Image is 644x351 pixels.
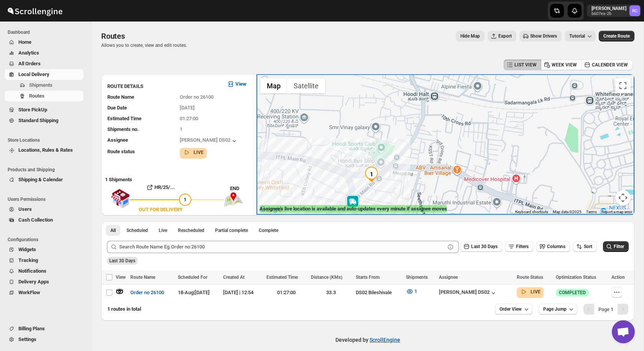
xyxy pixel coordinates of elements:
button: Order no 26100 [126,286,169,299]
span: Page Jump [543,306,567,312]
span: Store PickUp [18,107,47,113]
span: Due Date [107,105,127,111]
span: LIST VIEW [514,62,537,68]
button: Tracking [5,255,84,266]
span: Route Status [517,275,543,280]
button: WEEK VIEW [541,60,582,70]
img: shop.svg [111,184,130,214]
button: Delivery Apps [5,276,84,287]
div: 01:27:00 [266,289,307,296]
button: Cash Collection [5,215,84,225]
a: Open chat [612,320,635,343]
b: 1 Shipments [101,173,132,182]
p: [PERSON_NAME] [591,5,626,12]
button: LIVE [520,288,540,296]
span: CALENDER VIEW [592,62,628,68]
span: Order View [499,306,522,312]
span: Scheduled [127,227,148,233]
span: Optimization Status [556,275,596,280]
button: Widgets [5,244,84,255]
span: Notifications [18,268,46,274]
span: Route status [107,149,135,154]
span: COMPLETED [559,290,586,296]
button: Export [488,31,516,41]
button: [PERSON_NAME] DS02 [180,137,238,145]
button: WorkFlow [5,287,84,298]
span: Create Route [603,33,630,39]
span: 1 [180,126,182,132]
span: View [116,275,126,280]
span: WEEK VIEW [552,62,577,68]
label: Assignee's live location is available and auto-updates every minute if assignee moves [260,205,447,213]
span: Routes [29,93,44,99]
span: Billing Plans [18,326,45,331]
img: Google [258,205,284,215]
span: Standard Shipping [18,118,58,123]
div: 33.3 [311,289,351,296]
span: 1 [414,288,417,294]
button: All Orders [5,58,84,69]
span: Shipments [406,275,428,280]
div: [DATE] | 12:54 [223,289,262,296]
span: Sort [584,244,592,249]
span: Store Locations [8,137,87,143]
button: Locations, Rules & Rates [5,145,84,156]
span: Dashboard [8,29,87,35]
span: Delivery Apps [18,279,49,285]
p: Allows you to create, view and edit routes. [101,42,187,48]
span: Distance (KMs) [311,275,342,280]
span: Configurations [8,237,87,243]
span: Filter [614,244,624,249]
button: HR/25/... [130,181,191,194]
b: View [235,81,246,87]
button: Toggle fullscreen view [615,78,631,93]
button: Tutorial [565,31,596,41]
button: User menu [587,5,641,17]
span: Columns [547,244,565,249]
button: Analytics [5,48,84,58]
button: Create Route [599,31,634,41]
span: Local Delivery [18,71,49,77]
img: ScrollEngine [6,1,64,20]
span: Tutorial [569,33,585,39]
div: OUT FOR DELIVERY [139,206,182,214]
span: Route Name [130,275,155,280]
span: Locations, Rules & Rates [18,147,73,153]
button: View [222,78,251,90]
b: HR/25/... [154,184,175,190]
span: [DATE] [180,105,195,111]
button: Sort [573,241,597,252]
button: Map action label [456,31,485,41]
span: 01:27:00 [180,116,198,121]
p: b607ea-2b [591,12,626,16]
span: Widgets [18,247,36,252]
div: DS02 Bileshivale [356,289,401,296]
button: Columns [536,241,570,252]
b: 1 [611,306,613,312]
span: Export [498,33,512,39]
button: LIST VIEW [504,60,541,70]
button: CALENDER VIEW [581,60,632,70]
button: [PERSON_NAME] DS02 [439,289,497,297]
nav: Pagination [583,304,628,315]
button: Order View [495,304,532,315]
div: END [230,185,253,192]
span: Hide Map [460,33,480,39]
button: LIVE [183,149,204,156]
a: Report a map error [601,210,632,214]
button: Page Jump [539,304,577,315]
span: Order no 26100 [180,94,214,100]
span: Shipments no. [107,126,139,132]
a: Open this area in Google Maps (opens a new window) [258,205,284,215]
button: Last 30 Days [460,241,502,252]
button: Show street map [260,78,287,93]
button: Users [5,204,84,215]
span: Home [18,39,31,45]
button: Settings [5,334,84,345]
div: 1 [364,167,379,182]
span: 1 routes in total [107,306,141,312]
button: Filters [505,241,533,252]
text: RC [632,8,637,13]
